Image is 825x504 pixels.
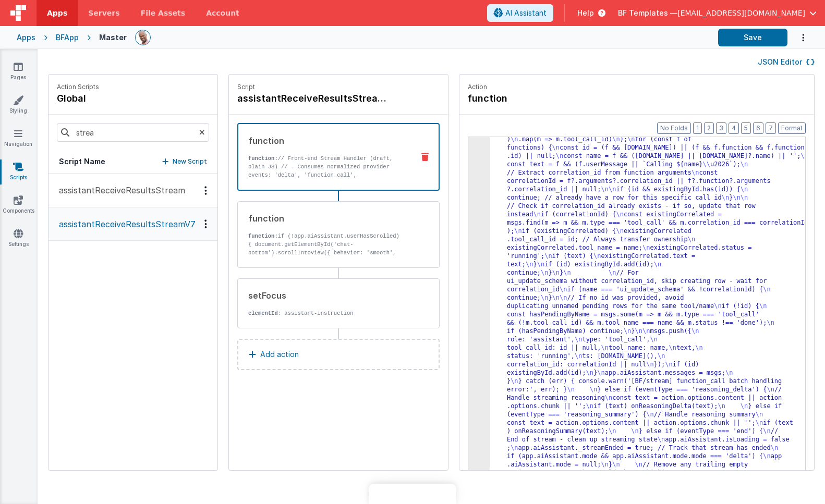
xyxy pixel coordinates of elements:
[248,154,405,238] p: // Front-end Stream Handler (draft, plain JS) // - Consumes normalized provider events: 'delta', ...
[716,122,726,134] button: 3
[505,8,547,18] span: AI Assistant
[787,27,808,48] button: Options
[57,91,99,106] h4: global
[56,32,79,43] div: BFApp
[766,122,776,134] button: 7
[248,310,278,316] strong: elementId
[237,83,440,91] p: Script
[99,32,127,43] div: Master
[57,123,209,142] input: Search scripts
[48,174,217,207] button: assistantReceiveResultsStream
[468,83,806,91] p: Action
[248,134,405,147] div: function
[618,8,817,18] button: BF Templates — [EMAIL_ADDRESS][DOMAIN_NAME]
[718,29,787,46] button: Save
[758,57,815,67] button: JSON Editor
[57,83,99,91] p: Action Scripts
[248,309,406,317] p: : assistant-instruction
[47,8,67,18] span: Apps
[198,219,213,228] div: Options
[741,122,751,134] button: 5
[618,8,677,18] span: BF Templates —
[48,207,217,241] button: assistantReceiveResultsStreamV7
[53,184,185,196] p: assistantReceiveResultsStream
[753,122,763,134] button: 6
[136,30,150,45] img: 11ac31fe5dc3d0eff3fbbbf7b26fa6e1
[657,122,691,134] button: No Folds
[260,348,299,361] p: Add action
[704,122,714,134] button: 2
[248,212,406,225] div: function
[248,289,406,302] div: setFocus
[59,156,105,167] h5: Script Name
[237,339,440,370] button: Add action
[487,4,553,22] button: AI Assistant
[141,8,186,18] span: File Assets
[17,32,35,43] div: Apps
[778,122,806,134] button: Format
[468,91,624,106] h4: function
[248,233,278,239] strong: function:
[88,8,119,18] span: Servers
[173,156,207,167] p: New Script
[248,232,406,265] p: if (!app.aiAssistant.userHasScrolled) { document.getElementById('chat-bottom').scrollIntoView({ b...
[162,156,207,167] button: New Script
[677,8,805,18] span: [EMAIL_ADDRESS][DOMAIN_NAME]
[693,122,702,134] button: 1
[237,91,394,106] h4: assistantReceiveResultsStreamV7
[577,8,594,18] span: Help
[729,122,739,134] button: 4
[248,155,278,162] strong: function:
[53,218,196,230] p: assistantReceiveResultsStreamV7
[198,186,213,195] div: Options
